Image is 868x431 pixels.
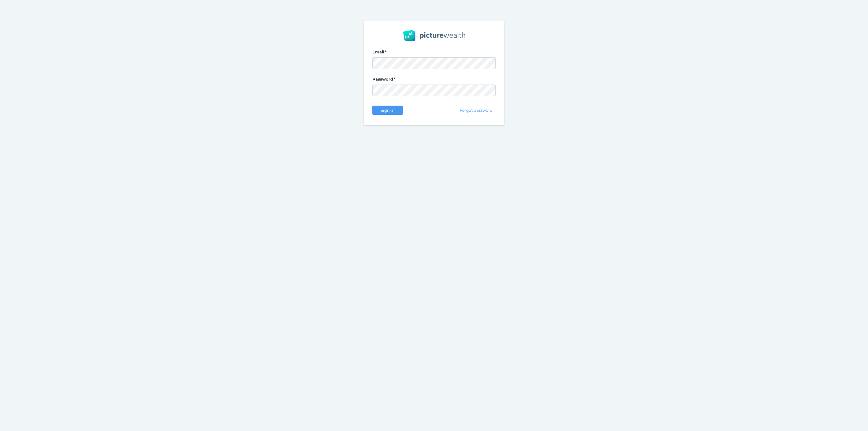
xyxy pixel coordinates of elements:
[372,106,403,115] button: Sign in
[457,106,496,115] button: Forgot password
[403,30,465,41] img: PW
[457,108,495,113] span: Forgot password
[378,108,397,113] span: Sign in
[372,49,496,57] label: Email
[372,77,496,85] label: Password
